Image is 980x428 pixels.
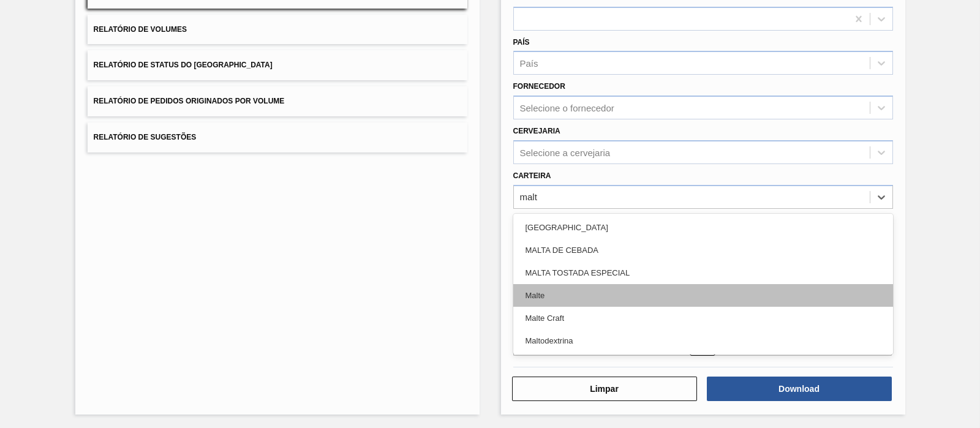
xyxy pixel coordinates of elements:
[513,171,551,180] label: Carteira
[520,147,611,157] div: Selecione a cervejaria
[520,58,538,69] div: País
[94,133,197,141] span: Relatório de Sugestões
[520,103,614,113] div: Selecione o fornecedor
[513,82,565,91] label: Fornecedor
[88,122,467,152] button: Relatório de Sugestões
[513,261,893,284] div: MALTA TOSTADA ESPECIAL
[512,377,697,401] button: Limpar
[88,50,467,80] button: Relatório de Status do [GEOGRAPHIC_DATA]
[707,377,892,401] button: Download
[513,239,893,261] div: MALTA DE CEBADA
[94,61,273,69] span: Relatório de Status do [GEOGRAPHIC_DATA]
[88,15,467,45] button: Relatório de Volumes
[513,329,893,352] div: Maltodextrina
[513,307,893,329] div: Malte Craft
[513,284,893,307] div: Malte
[94,97,285,105] span: Relatório de Pedidos Originados por Volume
[94,25,187,34] span: Relatório de Volumes
[513,216,893,239] div: [GEOGRAPHIC_DATA]
[513,38,530,47] label: País
[88,86,467,116] button: Relatório de Pedidos Originados por Volume
[513,127,560,135] label: Cervejaria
